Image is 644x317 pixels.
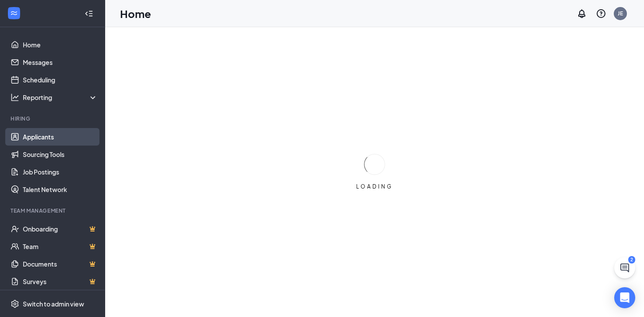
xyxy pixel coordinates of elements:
h1: Home [120,6,151,21]
a: OnboardingCrown [23,220,98,238]
svg: Settings [11,299,19,308]
div: 2 [628,256,635,264]
a: TeamCrown [23,238,98,255]
a: Applicants [23,128,98,146]
svg: Collapse [85,9,93,18]
svg: WorkstreamLogo [10,9,18,18]
a: DocumentsCrown [23,255,98,273]
svg: QuestionInfo [596,8,606,19]
div: JE [618,10,623,17]
svg: ChatActive [619,263,630,273]
a: Talent Network [23,181,98,198]
div: Reporting [23,93,98,102]
div: Open Intercom Messenger [614,287,635,308]
div: Team Management [11,207,96,214]
div: Hiring [11,115,96,122]
a: Scheduling [23,71,98,89]
button: ChatActive [614,257,635,278]
a: Messages [23,53,98,71]
svg: Notifications [577,8,587,19]
a: Job Postings [23,163,98,181]
a: Home [23,36,98,53]
div: LOADING [353,183,396,190]
div: Switch to admin view [23,299,84,308]
svg: Analysis [11,93,19,102]
a: SurveysCrown [23,273,98,290]
a: Sourcing Tools [23,146,98,163]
